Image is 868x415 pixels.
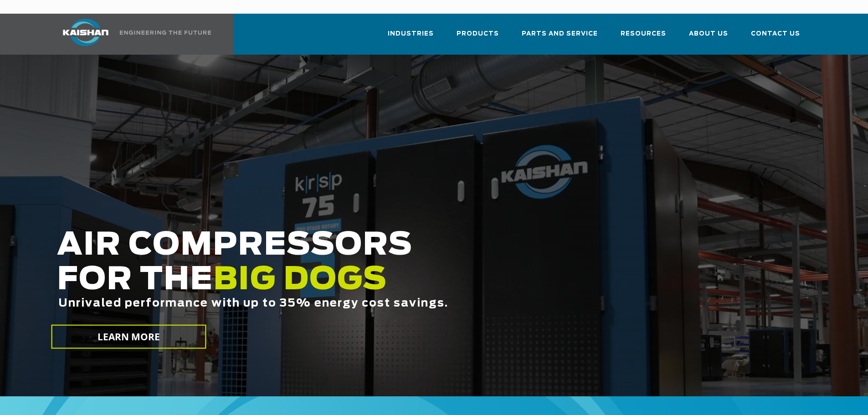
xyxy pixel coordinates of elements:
img: Engineering the future [120,31,211,35]
a: About Us [689,22,728,53]
span: Parts and Service [522,29,598,39]
span: Industries [388,29,434,39]
h2: AIR COMPRESSORS FOR THE [57,228,684,338]
span: Contact Us [751,29,800,39]
a: Contact Us [751,22,800,53]
a: Products [457,22,499,53]
a: Industries [388,22,434,53]
span: Resources [621,29,666,39]
a: Parts and Service [522,22,598,53]
span: About Us [689,29,728,39]
a: Kaishan USA [51,14,213,55]
span: Unrivaled performance with up to 35% energy cost savings. [58,298,448,309]
img: kaishan logo [51,19,120,46]
span: BIG DOGS [213,265,387,296]
span: Products [457,29,499,39]
a: LEARN MORE [51,325,206,349]
span: LEARN MORE [97,330,160,343]
a: Resources [621,22,666,53]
